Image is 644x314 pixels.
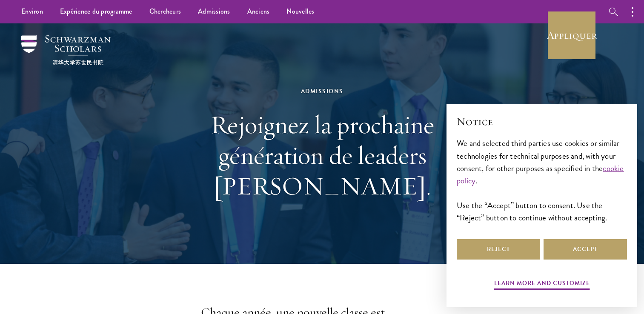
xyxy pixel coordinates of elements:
h1: Rejoignez la prochaine génération de leaders [PERSON_NAME]. [175,109,469,201]
a: Appliquer [548,11,595,59]
button: Learn more and customize [494,278,590,291]
button: Reject [457,239,540,260]
button: Accept [544,239,627,260]
img: Boursiers Schwarzman [21,35,111,65]
div: We and selected third parties use cookies or similar technologies for technical purposes and, wit... [457,137,627,223]
h2: Notice [457,114,627,129]
div: Admissions [175,86,469,97]
a: cookie policy [457,162,624,187]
